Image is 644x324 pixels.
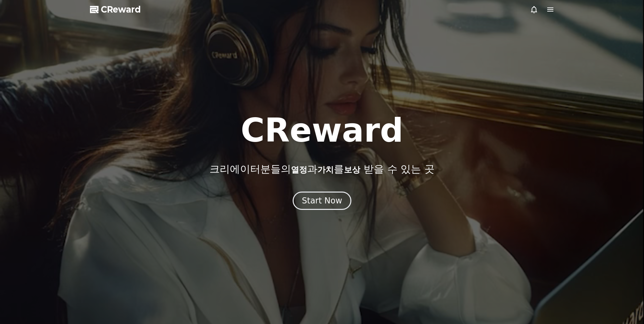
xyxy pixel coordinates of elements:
a: CReward [90,4,141,15]
span: 열정 [291,165,307,175]
h1: CReward [241,114,403,147]
a: Start Now [293,198,351,205]
p: 크리에이터분들의 과 를 받을 수 있는 곳 [209,163,434,175]
button: Start Now [293,192,351,210]
span: CReward [101,4,141,15]
div: Start Now [302,195,342,206]
span: 가치 [317,165,334,175]
span: 보상 [344,165,360,175]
